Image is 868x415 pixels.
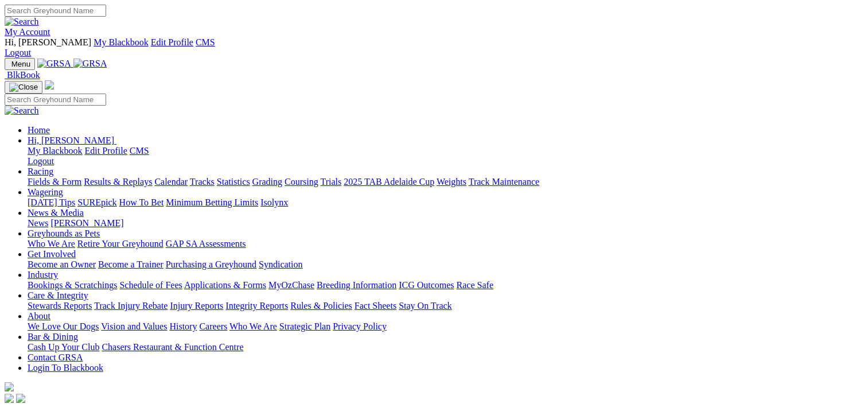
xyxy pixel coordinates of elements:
[456,280,493,290] a: Race Safe
[170,301,223,311] a: Injury Reports
[28,301,92,311] a: Stewards Reports
[73,59,107,69] img: GRSA
[279,321,330,331] a: Strategic Plan
[5,48,31,57] a: Logout
[28,135,114,145] span: Hi, [PERSON_NAME]
[28,259,863,270] div: Get Involved
[399,301,451,311] a: Stay On Track
[5,382,14,391] img: logo-grsa-white.png
[166,259,256,269] a: Purchasing a Greyhound
[333,321,387,331] a: Privacy Policy
[28,332,78,342] a: Bar & Dining
[98,259,164,269] a: Become a Trainer
[16,394,25,403] img: twitter.svg
[196,37,215,47] a: CMS
[190,177,215,187] a: Tracks
[28,280,117,290] a: Bookings & Scratchings
[268,280,314,290] a: MyOzChase
[166,239,246,249] a: GAP SA Assessments
[5,70,40,80] a: BlkBook
[290,301,352,311] a: Rules & Policies
[5,5,106,17] input: Search
[252,177,282,187] a: Grading
[28,177,81,187] a: Fields & Form
[344,177,434,187] a: 2025 TAB Adelaide Cup
[28,363,103,373] a: Login To Blackbook
[28,352,83,362] a: Contact GRSA
[28,280,863,290] div: Industry
[94,37,149,47] a: My Blackbook
[28,321,99,331] a: We Love Our Dogs
[217,177,250,187] a: Statistics
[5,37,91,47] span: Hi, [PERSON_NAME]
[28,218,48,228] a: News
[28,290,88,300] a: Care & Integrity
[469,177,539,187] a: Track Maintenance
[7,70,40,80] span: BlkBook
[50,218,123,228] a: [PERSON_NAME]
[28,239,863,249] div: Greyhounds as Pets
[28,156,54,166] a: Logout
[101,321,167,331] a: Vision and Values
[28,321,863,332] div: About
[5,106,39,116] img: Search
[437,177,466,187] a: Weights
[94,301,168,311] a: Track Injury Rebate
[28,239,75,249] a: Who We Are
[151,37,193,47] a: Edit Profile
[28,166,53,176] a: Racing
[28,218,863,228] div: News & Media
[28,187,63,197] a: Wagering
[102,342,243,352] a: Chasers Restaurant & Function Centre
[37,59,71,69] img: GRSA
[28,135,116,145] a: Hi, [PERSON_NAME]
[28,208,84,218] a: News & Media
[184,280,266,290] a: Applications & Forms
[225,301,288,311] a: Integrity Reports
[11,60,30,68] span: Menu
[229,321,277,331] a: Who We Are
[154,177,188,187] a: Calendar
[199,321,227,331] a: Careers
[119,280,182,290] a: Schedule of Fees
[28,311,50,321] a: About
[28,146,83,156] a: My Blackbook
[28,197,75,207] a: [DATE] Tips
[259,259,302,269] a: Syndication
[285,177,318,187] a: Coursing
[5,27,50,37] a: My Account
[5,81,42,94] button: Toggle navigation
[84,177,152,187] a: Results & Replays
[5,394,14,403] img: facebook.svg
[320,177,341,187] a: Trials
[28,146,863,166] div: Hi, [PERSON_NAME]
[28,125,50,135] a: Home
[119,197,164,207] a: How To Bet
[85,146,127,156] a: Edit Profile
[28,301,863,311] div: Care & Integrity
[260,197,288,207] a: Isolynx
[9,83,38,92] img: Close
[28,197,863,208] div: Wagering
[166,197,258,207] a: Minimum Betting Limits
[28,270,58,280] a: Industry
[28,342,863,352] div: Bar & Dining
[77,197,116,207] a: SUREpick
[5,94,106,106] input: Search
[317,280,396,290] a: Breeding Information
[355,301,396,311] a: Fact Sheets
[5,58,35,70] button: Toggle navigation
[399,280,454,290] a: ICG Outcomes
[45,80,54,90] img: logo-grsa-white.png
[28,259,96,269] a: Become an Owner
[28,249,76,259] a: Get Involved
[77,239,164,249] a: Retire Your Greyhound
[5,17,39,27] img: Search
[28,342,99,352] a: Cash Up Your Club
[28,177,863,187] div: Racing
[130,146,149,156] a: CMS
[169,321,197,331] a: History
[28,228,100,238] a: Greyhounds as Pets
[5,37,863,58] div: My Account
